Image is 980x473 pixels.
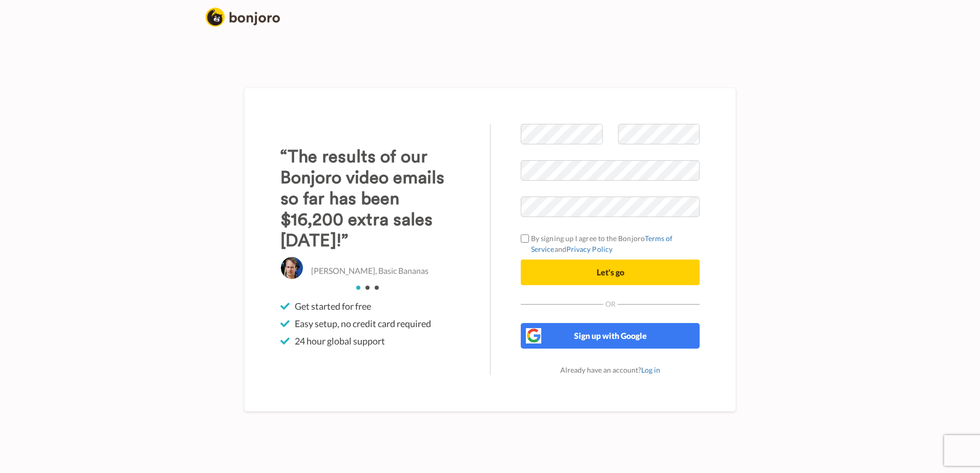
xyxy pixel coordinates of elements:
[311,265,428,277] p: [PERSON_NAME], Basic Bananas
[521,234,529,243] input: By signing up I agree to the BonjoroTerms of ServiceandPrivacy Policy
[206,8,280,27] img: logo_full.png
[295,317,431,330] span: Easy setup, no credit card required
[521,323,700,349] button: Sign up with Google
[574,331,647,340] span: Sign up with Google
[641,365,660,374] a: Log in
[521,233,700,254] label: By signing up I agree to the Bonjoro and
[280,146,459,251] h3: “The results of our Bonjoro video emails so far has been $16,200 extra sales [DATE]!”
[295,300,371,312] span: Get started for free
[566,245,612,253] a: Privacy Policy
[280,256,303,279] img: Christo Hall, Basic Bananas
[295,335,385,347] span: 24 hour global support
[521,260,700,285] button: Let's go
[560,365,660,374] span: Already have an account?
[531,234,673,253] a: Terms of Service
[603,300,618,308] span: Or
[597,267,624,277] span: Let's go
